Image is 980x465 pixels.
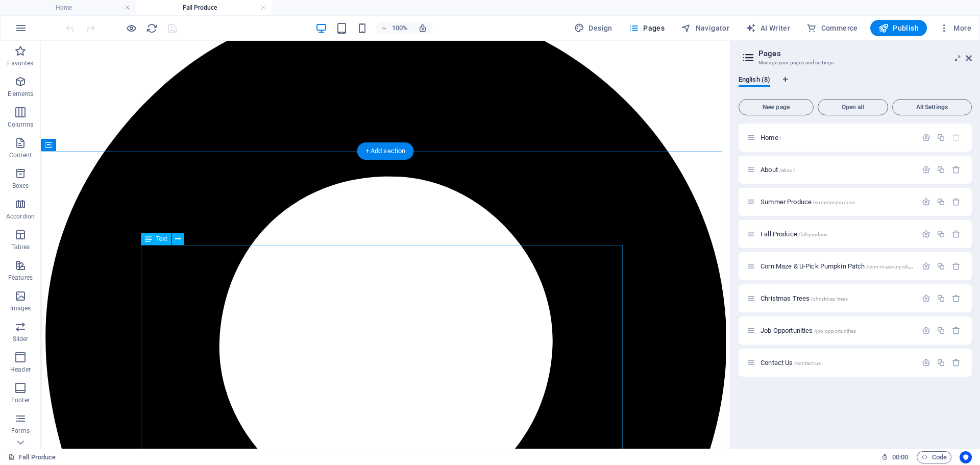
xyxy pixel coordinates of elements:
[11,243,30,251] p: Tables
[629,23,665,33] span: Pages
[136,2,272,13] h4: Fall Produce
[574,23,612,33] span: Design
[937,198,945,206] div: Duplicate
[746,23,790,33] span: AI Writer
[779,135,781,141] span: /
[758,58,951,67] h3: Manage your pages and settings
[811,296,848,302] span: /christmas-trees
[939,23,971,33] span: More
[761,262,946,270] span: Click to open page
[761,230,827,238] span: Click to open page
[757,199,917,205] div: Summer Produce/summer-produce
[757,359,917,366] div: Contact Us/contact-us
[899,453,901,461] span: :
[892,99,972,115] button: All Settings
[10,365,31,374] p: Header
[757,231,917,237] div: Fall Produce/fall-produce
[156,236,167,242] span: Text
[757,134,917,141] div: Home/
[937,294,945,303] div: Duplicate
[8,90,34,98] p: Elements
[960,451,972,463] button: Usercentrics
[802,20,862,36] button: Commerce
[952,294,961,303] div: Remove
[922,198,930,206] div: Settings
[866,264,946,270] span: /corn-maze-u-pick-pumpkin-patch
[677,20,733,36] button: Navigator
[917,451,951,463] button: Code
[743,104,809,110] span: New page
[813,200,855,205] span: /summer-produce
[922,358,930,367] div: Settings
[757,166,917,173] div: About/about
[881,451,909,463] h6: Session time
[9,151,32,159] p: Content
[761,359,821,366] span: Click to open page
[922,294,930,303] div: Settings
[761,134,781,141] span: Click to open page
[125,22,137,34] button: Click here to leave preview mode and continue editing
[921,451,947,463] span: Code
[146,22,158,34] i: Reload page
[145,22,158,34] button: reload
[798,232,828,237] span: /fall-produce
[8,120,33,129] p: Columns
[757,263,917,270] div: Corn Maze & U-Pick Pumpkin Patch/corn-maze-u-pick-pumpkin-patch
[952,133,961,142] div: The startpage cannot be deleted
[952,358,961,367] div: Remove
[806,23,858,33] span: Commerce
[757,327,917,334] div: Job Opportunities/job-opportunities
[952,198,961,206] div: Remove
[8,451,56,463] a: Click to cancel selection. Double-click to open Pages
[10,304,31,312] p: Images
[739,99,814,115] button: New page
[376,22,412,34] button: 100%
[12,182,29,190] p: Boxes
[761,295,848,302] span: Click to open page
[937,358,945,367] div: Duplicate
[952,230,961,238] div: Remove
[742,20,794,36] button: AI Writer
[13,335,29,343] p: Slider
[739,74,770,88] span: English (8)
[937,230,945,238] div: Duplicate
[952,262,961,271] div: Remove
[570,20,617,36] div: Design (Ctrl+Alt+Y)
[757,295,917,302] div: Christmas Trees/christmas-trees
[681,23,729,33] span: Navigator
[11,427,30,435] p: Forms
[761,166,795,174] span: Click to open page
[6,212,35,221] p: Accordion
[922,262,930,271] div: Settings
[937,326,945,335] div: Duplicate
[570,20,617,36] button: Design
[922,165,930,174] div: Settings
[814,328,856,334] span: /job-opportunities
[922,326,930,335] div: Settings
[761,198,855,206] span: Click to open page
[8,274,33,282] p: Features
[418,23,427,33] i: On resize automatically adjust zoom level to fit chosen device.
[897,104,967,110] span: All Settings
[935,20,975,36] button: More
[794,360,821,366] span: /contact-us
[937,133,945,142] div: Duplicate
[739,76,972,95] div: Language Tabs
[7,59,33,67] p: Favorites
[870,20,927,36] button: Publish
[952,326,961,335] div: Remove
[391,22,408,34] h6: 100%
[357,142,414,160] div: + Add section
[952,165,961,174] div: Remove
[937,262,945,271] div: Duplicate
[892,451,908,463] span: 00 00
[822,104,884,110] span: Open all
[625,20,669,36] button: Pages
[758,49,972,58] h2: Pages
[937,165,945,174] div: Duplicate
[779,167,795,173] span: /about
[878,23,919,33] span: Publish
[922,230,930,238] div: Settings
[922,133,930,142] div: Settings
[818,99,888,115] button: Open all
